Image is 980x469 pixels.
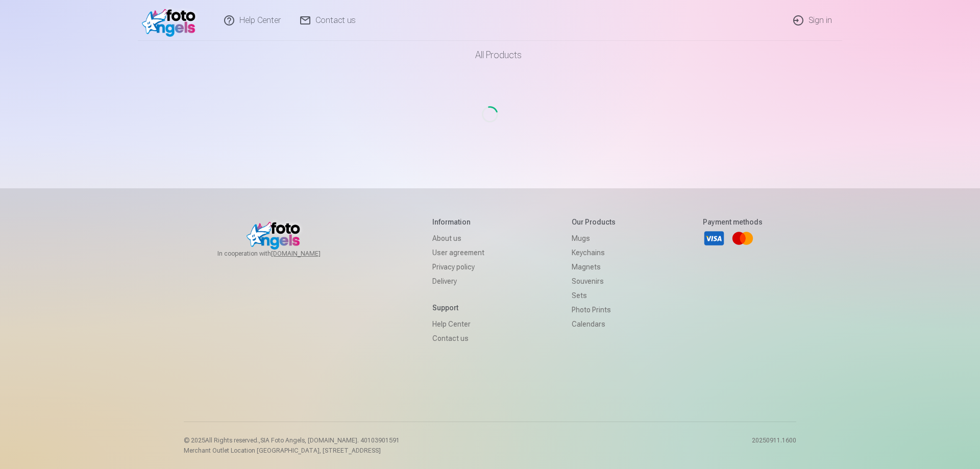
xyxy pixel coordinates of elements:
a: Mugs [572,231,616,245]
a: [DOMAIN_NAME] [271,250,345,258]
a: All products [447,41,534,69]
a: Mastercard [731,227,754,250]
img: /v1 [142,4,201,37]
a: Visa [703,227,725,250]
a: Calendars [572,317,616,331]
a: Photo prints [572,303,616,317]
a: Help Center [432,317,484,331]
p: © 2025 All Rights reserved. , [184,436,400,445]
h5: Our products [572,217,616,227]
p: 20250911.1600 [752,436,796,455]
a: Privacy policy [432,260,484,274]
h5: Information [432,217,484,227]
p: Merchant Outlet Location [GEOGRAPHIC_DATA], [STREET_ADDRESS] [184,447,400,455]
h5: Payment methods [703,217,763,227]
a: About us [432,231,484,245]
a: Magnets [572,260,616,274]
a: Sets [572,288,616,303]
h5: Support [432,303,484,313]
a: Souvenirs [572,274,616,288]
span: SIA Foto Angels, [DOMAIN_NAME]. 40103901591 [260,437,400,444]
span: In cooperation with [217,250,345,258]
a: User agreement [432,245,484,260]
a: Keychains [572,245,616,260]
a: Contact us [432,331,484,345]
a: Delivery [432,274,484,288]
